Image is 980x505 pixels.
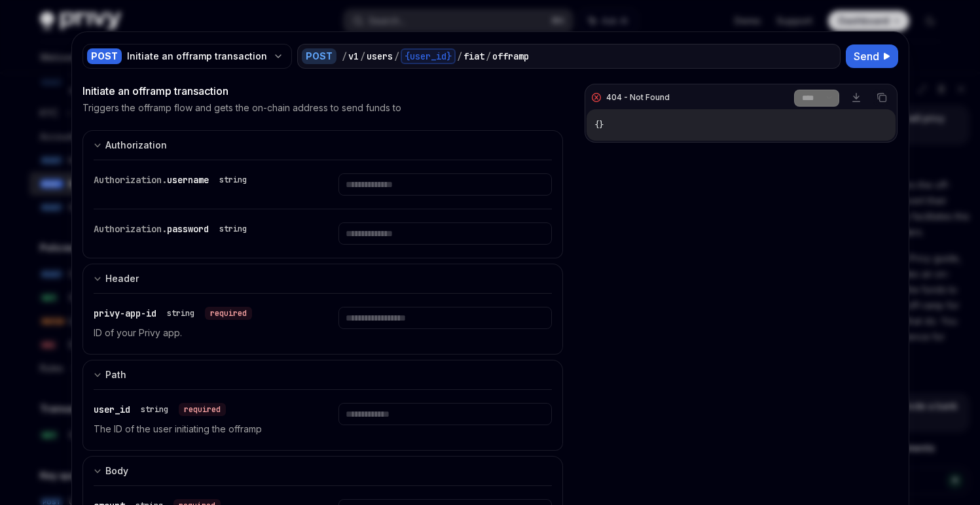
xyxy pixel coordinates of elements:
button: expand input section [82,130,564,160]
div: Header [105,271,139,287]
div: Body [105,463,128,479]
div: Authorization.username [94,173,252,186]
div: / [360,50,365,63]
div: Initiate an offramp transaction [82,83,564,99]
div: string [141,404,168,415]
div: 404 - Not Found [606,92,670,103]
button: expand input section [82,360,564,389]
div: {user_id} [401,48,456,64]
button: expand input section [82,456,564,485]
div: privy-app-id [94,307,252,320]
div: v1 [348,50,359,63]
button: POSTInitiate an offramp transaction [82,43,292,70]
span: Authorization. [94,174,167,186]
div: Initiate an offramp transaction [127,50,268,63]
div: / [342,50,347,63]
p: The ID of the user initiating the offramp [94,421,307,437]
span: password [167,223,209,235]
div: string [219,175,247,185]
span: privy-app-id [94,307,156,319]
div: / [486,50,491,63]
span: {} [594,120,604,130]
div: users [367,50,393,63]
div: / [394,50,399,63]
p: Triggers the offramp flow and gets the on-chain address to send funds to [82,101,401,114]
button: Send [846,44,898,68]
span: Authorization. [94,223,167,235]
div: required [205,307,252,320]
div: POST [302,48,336,64]
div: Authorization.password [94,222,252,235]
div: / [457,50,462,63]
div: string [167,308,194,319]
span: Send [854,48,879,64]
span: user_id [94,404,130,415]
div: POST [87,48,122,64]
div: Path [105,367,126,383]
p: ID of your Privy app. [94,325,307,341]
div: fiat [463,50,484,63]
div: Authorization [105,137,167,153]
div: string [219,224,247,234]
div: offramp [492,50,529,63]
button: expand input section [82,264,564,293]
button: Copy the contents from the code block [873,89,890,106]
div: required [179,403,226,416]
div: user_id [94,403,226,416]
span: username [167,174,209,186]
